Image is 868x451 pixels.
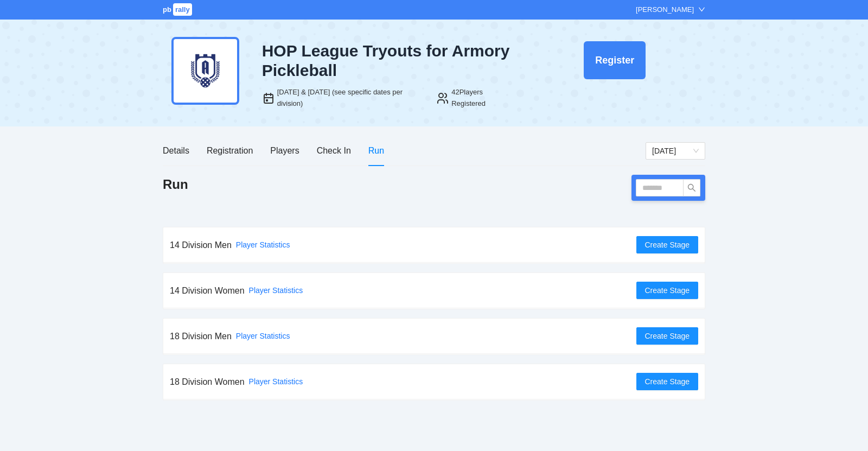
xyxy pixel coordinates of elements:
[171,37,239,105] img: armory-dark-blue.png
[645,376,690,388] span: Create Stage
[207,144,253,157] div: Registration
[173,3,192,16] span: rally
[636,327,699,345] button: Create Stage
[368,144,384,157] div: Run
[652,143,699,159] span: Thursday
[262,41,516,80] div: HOP League Tryouts for Armory Pickleball
[170,375,245,389] div: 18 Division Women
[163,144,189,157] div: Details
[170,329,232,343] div: 18 Division Men
[270,144,299,157] div: Players
[163,176,188,193] h1: Run
[317,144,351,157] div: Check In
[249,377,303,386] a: Player Statistics
[636,282,699,299] button: Create Stage
[645,284,690,296] span: Create Stage
[170,238,232,252] div: 14 Division Men
[684,183,700,192] span: search
[249,286,303,295] a: Player Statistics
[236,240,290,249] a: Player Statistics
[645,330,690,342] span: Create Stage
[236,332,290,340] a: Player Statistics
[698,6,705,13] span: down
[636,4,694,15] div: [PERSON_NAME]
[636,373,699,390] button: Create Stage
[636,236,699,253] button: Create Stage
[683,179,700,196] button: search
[645,239,690,251] span: Create Stage
[584,41,646,79] button: Register
[170,284,245,297] div: 14 Division Women
[163,5,171,14] span: pb
[451,87,515,109] div: 42 Players Registered
[163,5,194,14] a: pbrally
[277,87,424,109] div: [DATE] & [DATE] (see specific dates per division)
